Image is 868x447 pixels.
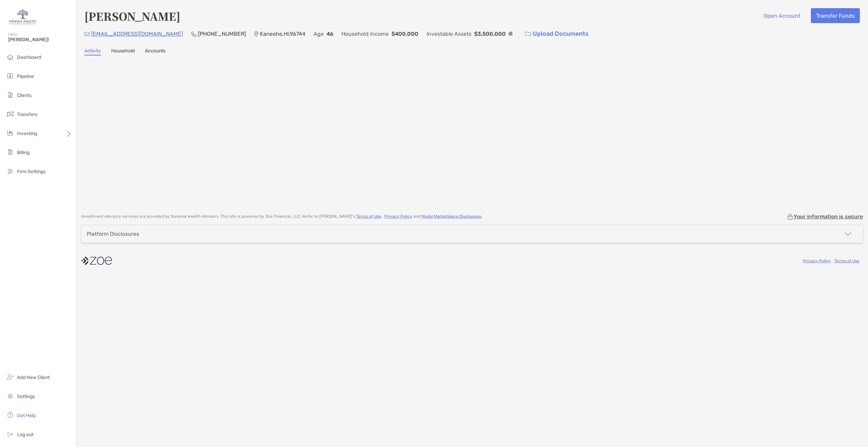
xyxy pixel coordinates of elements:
div: Platform Disclosures [87,231,139,237]
img: add_new_client icon [6,373,14,381]
img: Phone Icon [191,31,197,37]
img: investing icon [6,129,14,137]
a: Upload Documents [521,27,593,41]
span: Firm Settings [17,169,46,175]
p: [EMAIL_ADDRESS][DOMAIN_NAME] [91,30,183,38]
img: logout icon [6,430,14,438]
img: pipeline icon [6,72,14,80]
img: billing icon [6,148,14,156]
a: Model Marketplace Disclosures [421,214,481,219]
img: settings icon [6,392,14,400]
img: Location Icon [254,31,258,37]
span: Pipeline [17,73,34,79]
p: Household Income [341,30,389,38]
span: Get Help [17,413,36,418]
img: dashboard icon [6,53,14,61]
span: Log out [17,432,33,437]
img: icon arrow [844,230,852,238]
a: Privacy Policy [384,214,412,219]
span: [PERSON_NAME]! [8,37,72,43]
p: [PHONE_NUMBER] [198,30,246,38]
p: Investment advisory services are provided by Sonoma Wealth Advisors . This site is powered by Zoe... [81,214,482,219]
img: button icon [525,32,531,36]
img: transfers icon [6,110,14,118]
p: Your information is secure [794,213,863,220]
a: Privacy Policy [803,259,831,263]
a: Terms of Use [834,259,859,263]
span: Billing [17,150,30,155]
a: Household [111,48,135,55]
a: Accounts [145,48,166,55]
a: Activity [84,48,101,55]
span: Transfers [17,112,37,117]
img: firm-settings icon [6,167,14,175]
img: Email Icon [84,32,90,36]
img: get-help icon [6,411,14,419]
a: Terms of Use [356,214,381,219]
p: Investable Assets [427,30,471,38]
p: $3,500,000 [474,30,506,38]
p: 46 [327,30,333,38]
span: Settings [17,394,35,399]
button: Open Account [758,8,805,23]
img: clients icon [6,91,14,99]
p: $400,000 [391,30,418,38]
img: Zoe Logo [8,3,37,27]
button: Transfer Funds [811,8,860,23]
p: Kaneohe , HI , 96744 [260,30,305,38]
span: Clients [17,93,32,98]
p: Age [314,30,324,38]
h4: [PERSON_NAME] [84,8,180,24]
span: Investing [17,131,37,136]
img: Info Icon [508,32,513,36]
img: company logo [81,253,112,268]
span: Add New Client [17,375,50,380]
span: Dashboard [17,54,41,60]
